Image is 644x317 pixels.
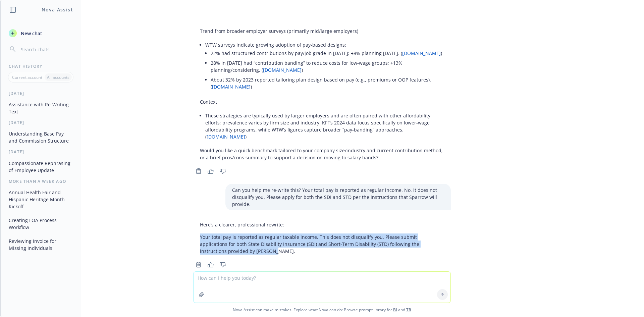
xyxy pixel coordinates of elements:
div: Chat History [1,63,81,69]
button: Thumbs down [217,260,228,269]
button: Compassionate Rephrasing of Employee Update [6,158,75,176]
div: More than a week ago [1,178,81,184]
p: Can you help me re-write this? Your total pay is reported as regular income. No, it does not disq... [232,187,444,208]
li: 28% in [DATE] had “contribution banding” to reduce costs for low‑wage groups; +13% planning/consi... [211,58,444,75]
div: [DATE] [1,120,81,125]
p: Your total pay is reported as regular taxable income. This does not disqualify you. Please submit... [200,233,444,255]
span: Nova Assist can make mistakes. Explore what Nova can do: Browse prompt library for and [3,303,641,317]
p: Here’s a clearer, professional rewrite: [200,221,444,228]
div: [DATE] [1,91,81,96]
a: [DOMAIN_NAME] [212,84,251,90]
button: New chat [6,27,75,39]
p: Current account [12,74,42,80]
li: WTW surveys indicate growing adoption of pay-based designs: [205,40,444,93]
button: Understanding Base Pay and Commission Structure [6,128,75,146]
a: TR [406,307,411,313]
p: Would you like a quick benchmark tailored to your company size/industry and current contribution ... [200,147,444,161]
span: New chat [19,30,42,37]
button: Reviewing Invoice for Missing Individuals [6,235,75,254]
input: Search chats [19,45,73,54]
li: 22% had structured contributions by pay/job grade in [DATE]; +8% planning [DATE]. ( ) [211,48,444,58]
h1: Nova Assist [42,6,73,13]
button: Assistance with Re-Writing Text [6,99,75,117]
button: Annual Health Fair and Hispanic Heritage Month Kickoff [6,187,75,212]
div: [DATE] [1,149,81,155]
svg: Copy to clipboard [196,168,202,174]
button: Creating LOA Process Workflow [6,215,75,233]
li: These strategies are typically used by larger employers and are often paired with other affordabi... [205,111,444,142]
li: About 32% by 2023 reported tailoring plan design based on pay (e.g., premiums or OOP features). ( ) [211,75,444,92]
button: Thumbs down [217,166,228,176]
p: All accounts [47,74,69,80]
a: BI [393,307,397,313]
a: [DOMAIN_NAME] [402,50,441,56]
p: Trend from broader employer surveys (primarily mid/large employers) [200,28,444,35]
a: [DOMAIN_NAME] [263,67,302,73]
a: [DOMAIN_NAME] [207,134,245,140]
svg: Copy to clipboard [196,262,202,268]
p: Context [200,98,444,105]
